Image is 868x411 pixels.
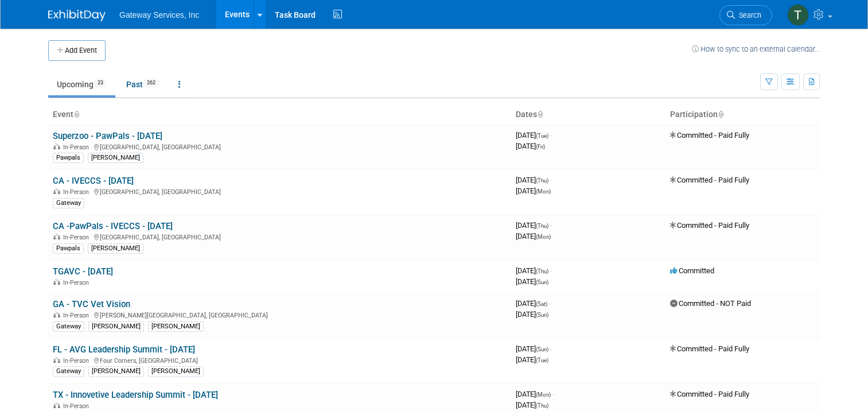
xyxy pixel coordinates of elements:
span: [DATE] [516,131,552,139]
img: In-Person Event [53,234,60,239]
span: In-Person [63,357,92,365]
img: In-Person Event [53,188,60,194]
a: GA - TVC Vet Vision [53,299,130,309]
span: In-Person [63,279,92,286]
img: In-Person Event [53,279,60,285]
a: Sort by Start Date [537,110,543,119]
span: Committed - Paid Fully [670,390,749,398]
span: - [550,344,552,353]
span: [DATE] [516,390,554,398]
span: Committed - Paid Fully [670,344,749,353]
span: - [550,131,552,139]
a: FL - AVG Leadership Summit - [DATE] [53,344,195,355]
div: [GEOGRAPHIC_DATA], [GEOGRAPHIC_DATA] [53,232,507,241]
span: [DATE] [516,355,548,364]
img: In-Person Event [53,312,60,317]
span: Search [735,11,761,20]
th: Participation [665,105,820,125]
div: [PERSON_NAME] [88,321,144,332]
span: (Sat) [536,301,547,307]
div: Four Corners, [GEOGRAPHIC_DATA] [53,355,507,365]
span: - [550,176,552,184]
span: [DATE] [516,310,548,319]
div: [PERSON_NAME][GEOGRAPHIC_DATA], [GEOGRAPHIC_DATA] [53,310,507,319]
a: Sort by Event Name [73,110,79,119]
div: Gateway [53,366,84,377]
span: [DATE] [516,299,551,308]
div: [GEOGRAPHIC_DATA], [GEOGRAPHIC_DATA] [53,142,507,151]
div: [PERSON_NAME] [88,243,143,254]
span: In-Person [63,144,92,151]
th: Dates [511,105,665,125]
div: Gateway [53,321,84,332]
div: Pawpals [53,153,84,163]
a: Search [719,5,772,25]
a: CA -PawPals - IVECCS - [DATE] [53,221,173,231]
span: Gateway Services, Inc [119,10,199,20]
span: [DATE] [516,344,552,353]
span: (Thu) [536,268,548,274]
span: [DATE] [516,401,548,409]
span: - [552,390,554,398]
span: In-Person [63,312,92,319]
div: [PERSON_NAME] [148,366,204,377]
div: [GEOGRAPHIC_DATA], [GEOGRAPHIC_DATA] [53,187,507,196]
div: Pawpals [53,243,84,254]
span: (Thu) [536,223,548,229]
a: Superzoo - PawPals - [DATE] [53,131,162,141]
th: Event [48,105,511,125]
img: In-Person Event [53,402,60,408]
span: (Mon) [536,391,551,398]
span: - [549,299,551,308]
span: (Fri) [536,144,545,150]
a: TX - Innovetive Leadership Summit - [DATE] [53,390,218,400]
div: [PERSON_NAME] [88,366,144,377]
a: TGAVC - [DATE] [53,266,113,277]
span: In-Person [63,234,92,241]
button: Add Event [48,40,106,61]
span: - [550,221,552,230]
span: Committed - Paid Fully [670,176,749,184]
span: (Tue) [536,133,548,139]
span: - [550,266,552,275]
div: Gateway [53,198,84,208]
span: (Mon) [536,234,551,240]
span: 23 [94,79,107,87]
span: [DATE] [516,277,548,286]
span: (Thu) [536,402,548,409]
span: (Thu) [536,177,548,184]
span: Committed - NOT Paid [670,299,751,308]
span: Committed [670,266,714,275]
span: [DATE] [516,142,545,150]
span: [DATE] [516,266,552,275]
span: In-Person [63,402,92,410]
img: In-Person Event [53,357,60,363]
span: [DATE] [516,221,552,230]
a: How to sync to an external calendar... [692,45,820,53]
span: Committed - Paid Fully [670,131,749,139]
span: (Sun) [536,346,548,352]
span: 262 [143,79,159,87]
span: [DATE] [516,232,551,241]
span: In-Person [63,188,92,196]
img: Tina Garton [787,4,809,26]
a: Sort by Participation Type [718,110,723,119]
span: [DATE] [516,176,552,184]
span: (Mon) [536,188,551,195]
a: CA - IVECCS - [DATE] [53,176,134,186]
span: Committed - Paid Fully [670,221,749,230]
span: (Sun) [536,279,548,285]
img: In-Person Event [53,144,60,149]
span: [DATE] [516,187,551,195]
a: Upcoming23 [48,73,115,95]
span: (Tue) [536,357,548,363]
img: ExhibitDay [48,10,106,21]
div: [PERSON_NAME] [148,321,204,332]
span: (Sun) [536,312,548,318]
a: Past262 [118,73,168,95]
div: [PERSON_NAME] [88,153,143,163]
